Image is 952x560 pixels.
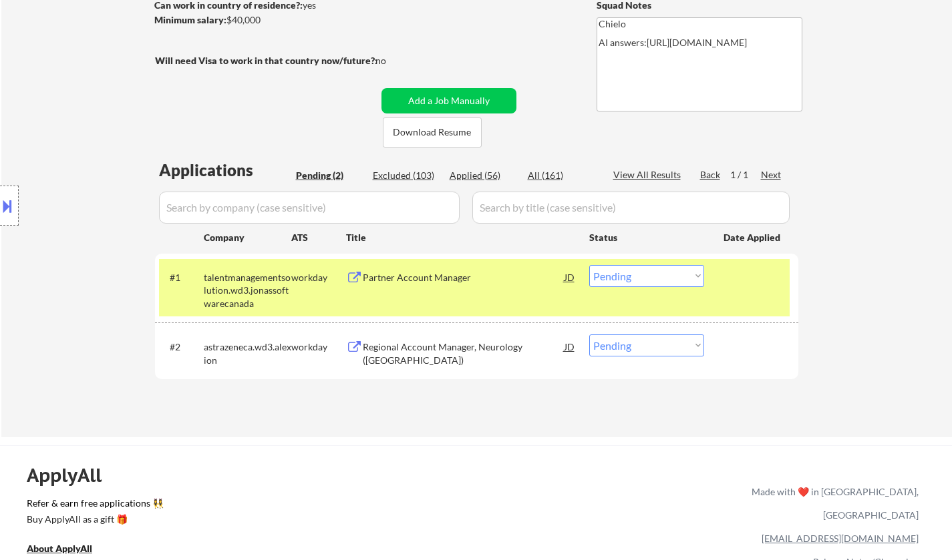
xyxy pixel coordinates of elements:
div: 1 / 1 [730,168,761,182]
div: Buy ApplyAll as a gift 🎁 [27,515,160,524]
div: Pending (2) [296,169,363,182]
div: Applied (56) [450,169,516,182]
div: Company [204,231,291,244]
div: View All Results [613,168,685,182]
div: ApplyAll [27,464,117,487]
div: Status [589,225,704,249]
div: workday [291,271,346,284]
input: Search by title (case sensitive) [472,192,790,224]
div: $40,000 [154,13,377,27]
div: JD [563,334,577,358]
button: Add a Job Manually [381,88,516,113]
button: Download Resume [383,117,482,148]
div: Excluded (103) [373,169,440,182]
div: Back [700,168,722,182]
div: talentmanagementsolution.wd3.jonassoftwarecanada [204,271,291,310]
strong: Minimum salary: [154,14,226,25]
div: ATS [291,231,346,244]
div: Date Applied [724,231,782,244]
a: [EMAIL_ADDRESS][DOMAIN_NAME] [762,533,919,544]
div: Regional Account Manager, Neurology ([GEOGRAPHIC_DATA]) [363,340,565,366]
u: About ApplyAll [27,543,92,554]
div: JD [563,265,577,289]
div: workday [291,340,346,354]
div: Next [761,168,782,182]
a: Buy ApplyAll as a gift 🎁 [27,513,160,529]
div: #2 [170,340,193,354]
a: Refer & earn free applications 👯‍♀️ [27,499,472,513]
div: Made with ❤️ in [GEOGRAPHIC_DATA], [GEOGRAPHIC_DATA] [746,480,919,527]
div: astrazeneca.wd3.alexion [204,340,291,366]
div: All (161) [528,169,595,182]
div: Title [346,231,577,244]
div: Partner Account Manager [363,271,565,284]
strong: Will need Visa to work in that country now/future?: [155,55,377,66]
a: About ApplyAll [27,542,111,559]
input: Search by company (case sensitive) [159,192,460,224]
div: no [375,54,414,67]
